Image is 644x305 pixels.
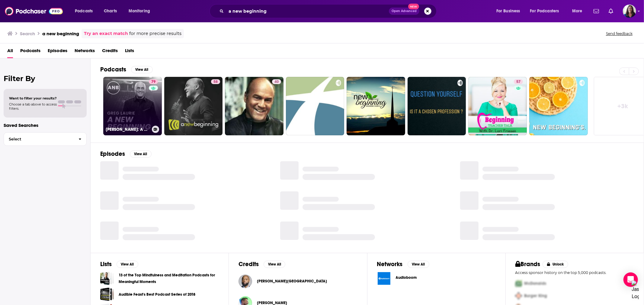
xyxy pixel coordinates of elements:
[392,10,417,13] span: Open Advanced
[4,132,87,146] button: Select
[42,31,79,36] h3: a new beginning
[513,277,524,290] img: First Pro Logo
[117,261,138,268] button: View All
[103,77,162,135] a: 79[PERSON_NAME]: A New Beginning
[7,46,13,58] a: All
[100,260,112,268] h2: Lists
[213,79,218,85] span: 58
[100,66,126,73] h2: Podcasts
[4,137,74,141] span: Select
[568,6,590,16] button: open menu
[272,79,281,84] a: 40
[623,272,638,287] div: Open Intercom Messenger
[125,46,134,58] a: Lists
[215,4,442,18] div: Search podcasts, credits, & more...
[48,46,67,58] a: Episodes
[106,127,149,132] h3: [PERSON_NAME]: A New Beginning
[211,79,220,84] a: 58
[225,77,284,135] a: 40
[9,96,57,100] span: Want to filter your results?
[131,66,153,73] button: View All
[543,261,568,268] button: Unlock
[164,77,223,135] a: 58
[623,5,636,18] span: Logged in as blassiter
[9,102,57,111] span: Choose a tab above to access filters.
[389,8,419,15] button: Open AdvancedNew
[100,150,152,158] a: EpisodesView All
[239,260,285,268] a: CreditsView All
[5,5,63,17] img: Podchaser - Follow, Share and Rate Podcasts
[274,79,279,85] span: 40
[119,272,219,285] a: 13 of the Top Mindfulness and Meditation Podcasts for Meaningful Moments
[591,6,601,16] a: Show notifications dropdown
[20,31,35,36] h3: Search
[408,4,419,9] span: New
[226,6,389,16] input: Search podcasts, credits, & more...
[516,79,521,85] span: 57
[496,7,520,15] span: For Business
[264,261,285,268] button: View All
[20,46,40,58] a: Podcasts
[513,290,524,302] img: Second Pro Logo
[100,288,114,301] a: Audible Feast's Best Podcast Series of 2018
[100,272,114,285] a: 13 of the Top Mindfulness and Meditation Podcasts for Meaningful Moments
[377,272,496,285] a: Audioboom logoAudioboom
[524,281,546,286] span: McDonalds
[129,30,181,37] span: for more precise results
[606,6,616,16] a: Show notifications dropdown
[4,122,87,128] p: Saved Searches
[526,6,568,16] button: open menu
[239,275,252,288] img: Astead W. Herndon
[239,260,259,268] h2: Credits
[396,275,417,280] span: Audioboom
[623,5,636,18] button: Show profile menu
[515,270,634,275] p: Access sponsor history on the top 5,000 podcasts.
[257,279,327,284] span: [PERSON_NAME][GEOGRAPHIC_DATA]
[530,7,559,15] span: For Podcasters
[129,7,150,15] span: Monitoring
[102,46,118,58] a: Credits
[515,260,540,268] h2: Brands
[71,6,101,16] button: open menu
[100,260,138,268] a: ListsView All
[100,6,120,16] a: Charts
[100,66,153,73] a: PodcastsView All
[604,31,634,36] button: Send feedback
[377,272,391,285] img: Audioboom logo
[149,79,158,84] a: 79
[100,150,125,158] h2: Episodes
[514,79,523,84] a: 57
[239,272,357,291] button: Astead W. HerndonAstead W. Herndon
[124,6,158,16] button: open menu
[75,7,93,15] span: Podcasts
[572,7,582,15] span: More
[257,279,327,284] a: Astead W. Herndon
[4,74,87,83] h2: Filter By
[377,260,429,268] a: NetworksView All
[468,77,527,135] a: 57
[151,79,155,85] span: 79
[492,6,528,16] button: open menu
[377,260,403,268] h2: Networks
[119,291,195,298] a: Audible Feast's Best Podcast Series of 2018
[75,46,95,58] a: Networks
[408,261,429,268] button: View All
[84,30,128,37] a: Try an exact match
[130,150,152,158] button: View All
[623,5,636,18] img: User Profile
[104,7,117,15] span: Charts
[524,293,547,298] span: Burger King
